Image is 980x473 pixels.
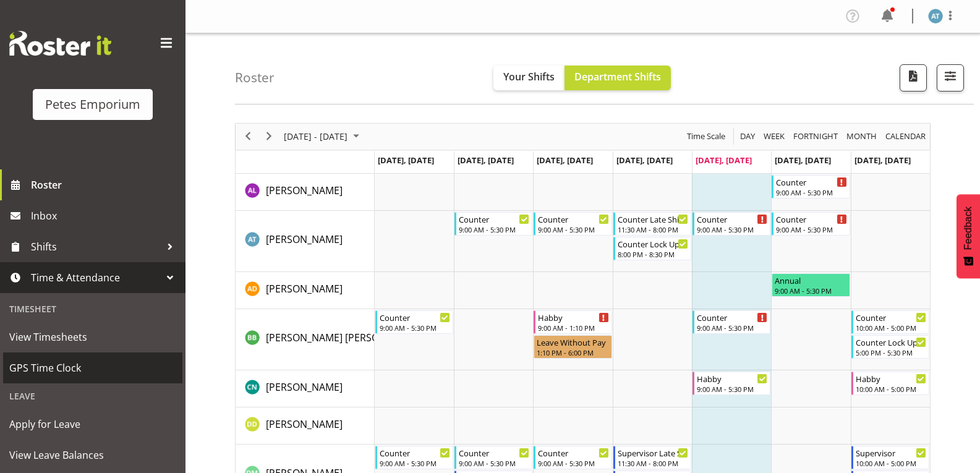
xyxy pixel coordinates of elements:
span: Shifts [31,237,161,256]
span: [PERSON_NAME] [266,417,343,431]
button: Month [884,129,928,144]
button: Department Shifts [565,66,671,90]
div: David McAuley"s event - Supervisor Late Shift Begin From Thursday, August 21, 2025 at 11:30:00 AM... [613,446,691,469]
button: Timeline Month [845,129,879,144]
button: Download a PDF of the roster according to the set date range. [900,64,927,92]
td: Beena Beena resource [236,309,375,370]
a: [PERSON_NAME] [266,183,343,198]
div: 9:00 AM - 5:30 PM [697,323,767,333]
a: [PERSON_NAME] [PERSON_NAME] [266,330,422,345]
div: 8:00 PM - 8:30 PM [618,249,688,259]
div: next period [258,124,279,150]
div: 9:00 AM - 5:30 PM [380,323,450,333]
span: Department Shifts [574,70,661,83]
div: Timesheet [3,296,182,322]
div: David McAuley"s event - Counter Begin From Monday, August 18, 2025 at 9:00:00 AM GMT+12:00 Ends A... [375,446,453,469]
span: Week [762,129,786,144]
div: 9:00 AM - 5:30 PM [775,286,846,296]
div: Amelia Denz"s event - Annual Begin From Saturday, August 23, 2025 at 9:00:00 AM GMT+12:00 Ends At... [772,273,850,297]
div: Supervisor Late Shift [618,446,688,459]
span: [PERSON_NAME] [PERSON_NAME] [266,331,422,344]
span: [DATE], [DATE] [775,155,831,166]
div: Counter Lock Up [618,237,688,250]
div: Beena Beena"s event - Counter Begin From Friday, August 22, 2025 at 9:00:00 AM GMT+12:00 Ends At ... [692,310,770,334]
span: [PERSON_NAME] [266,380,343,394]
div: 9:00 AM - 5:30 PM [380,458,450,468]
a: [PERSON_NAME] [266,380,343,394]
span: Fortnight [792,129,839,144]
span: [PERSON_NAME] [266,282,343,296]
span: [DATE], [DATE] [616,155,673,166]
a: [PERSON_NAME] [266,417,343,432]
a: View Leave Balances [3,440,182,471]
div: Beena Beena"s event - Counter Lock Up Begin From Sunday, August 24, 2025 at 5:00:00 PM GMT+12:00 ... [851,335,929,359]
span: [PERSON_NAME] [266,232,343,246]
div: Leave Without Pay [537,336,608,348]
img: Rosterit website logo [9,31,111,56]
div: Alex-Micheal Taniwha"s event - Counter Late Shift Begin From Thursday, August 21, 2025 at 11:30:0... [613,212,691,236]
div: Alex-Micheal Taniwha"s event - Counter Lock Up Begin From Thursday, August 21, 2025 at 8:00:00 PM... [613,237,691,260]
div: David McAuley"s event - Counter Begin From Wednesday, August 20, 2025 at 9:00:00 AM GMT+12:00 End... [534,446,611,469]
div: 10:00 AM - 5:00 PM [856,323,926,333]
span: [DATE], [DATE] [696,155,752,166]
span: [DATE], [DATE] [378,155,434,166]
div: Habby [538,311,608,323]
div: 9:00 AM - 5:30 PM [538,224,608,234]
div: 9:00 AM - 5:30 PM [697,384,767,394]
td: Abigail Lane resource [236,174,375,211]
div: 9:00 AM - 5:30 PM [776,224,846,234]
div: Counter [538,446,608,459]
div: Abigail Lane"s event - Counter Begin From Saturday, August 23, 2025 at 9:00:00 AM GMT+12:00 Ends ... [772,175,850,198]
div: Supervisor [856,446,926,459]
button: Previous [240,129,257,144]
div: Counter [856,311,926,323]
span: [DATE], [DATE] [854,155,911,166]
div: Alex-Micheal Taniwha"s event - Counter Begin From Saturday, August 23, 2025 at 9:00:00 AM GMT+12:... [772,212,850,236]
div: Habby [856,372,926,385]
a: Apply for Leave [3,409,182,440]
button: Next [261,129,278,144]
div: Beena Beena"s event - Counter Begin From Sunday, August 24, 2025 at 10:00:00 AM GMT+12:00 Ends At... [851,310,929,334]
span: Month [845,129,878,144]
div: Counter [776,176,846,188]
div: Beena Beena"s event - Habby Begin From Wednesday, August 20, 2025 at 9:00:00 AM GMT+12:00 Ends At... [534,310,611,334]
div: 11:30 AM - 8:00 PM [618,458,688,468]
a: [PERSON_NAME] [266,281,343,296]
div: 10:00 AM - 5:00 PM [856,384,926,394]
a: [PERSON_NAME] [266,232,343,247]
div: Counter [538,213,608,225]
span: [PERSON_NAME] [266,184,343,197]
div: Counter [697,311,767,323]
div: Leave [3,383,182,409]
span: Time Scale [686,129,726,144]
div: 10:00 AM - 5:00 PM [856,458,926,468]
button: Feedback - Show survey [957,194,980,278]
span: Time & Attendance [31,268,161,287]
span: [DATE] - [DATE] [283,129,349,144]
span: View Leave Balances [9,446,176,464]
div: August 18 - 24, 2025 [279,124,367,150]
div: Habby [697,372,767,385]
td: Danielle Donselaar resource [236,407,375,445]
div: David McAuley"s event - Supervisor Begin From Sunday, August 24, 2025 at 10:00:00 AM GMT+12:00 En... [851,446,929,469]
button: Timeline Day [738,129,757,144]
button: Fortnight [791,129,840,144]
div: Annual [775,274,846,286]
div: Counter Lock Up [856,336,926,348]
div: 5:00 PM - 5:30 PM [856,347,926,357]
div: David McAuley"s event - Counter Begin From Tuesday, August 19, 2025 at 9:00:00 AM GMT+12:00 Ends ... [454,446,532,469]
div: 9:00 AM - 5:30 PM [459,224,529,234]
div: 9:00 AM - 5:30 PM [538,458,608,468]
div: Beena Beena"s event - Counter Begin From Monday, August 18, 2025 at 9:00:00 AM GMT+12:00 Ends At ... [375,310,453,334]
span: GPS Time Clock [9,359,176,377]
div: 9:00 AM - 5:30 PM [459,458,529,468]
span: calendar [884,129,927,144]
div: Counter [697,213,767,225]
span: Feedback [963,207,974,250]
button: Time Scale [685,129,728,144]
div: 9:00 AM - 5:30 PM [776,187,846,197]
img: alex-micheal-taniwha5364.jpg [928,9,943,23]
div: Petes Emporium [45,95,140,114]
td: Amelia Denz resource [236,272,375,309]
span: Roster [31,176,179,194]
